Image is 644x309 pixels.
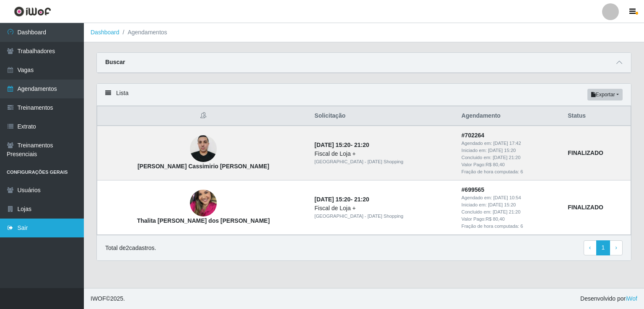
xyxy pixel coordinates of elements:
div: Agendado em: [462,140,558,147]
p: Total de 2 cadastros. [105,244,156,252]
button: Exportar [587,89,623,100]
strong: Thalita [PERSON_NAME] dos [PERSON_NAME] [137,217,270,224]
img: CoreUI Logo [14,6,51,17]
th: Solicitação [309,106,457,126]
a: Previous [584,240,597,255]
time: [DATE] 15:20 [488,148,516,153]
li: Agendamentos [119,28,167,37]
time: [DATE] 15:20 [314,196,351,203]
div: Iniciado em: [462,201,558,209]
th: Agendamento [457,106,563,126]
strong: [PERSON_NAME] Cassimirio [PERSON_NAME] [138,163,269,170]
strong: # 702264 [462,132,485,139]
div: Iniciado em: [462,147,558,154]
strong: FINALIZADO [568,204,603,211]
span: Desenvolvido por [580,294,637,303]
a: Dashboard [91,29,119,36]
div: Fiscal de Loja + [314,149,452,158]
time: [DATE] 21:20 [493,155,520,160]
img: Gustavo Cassimirio da Silva [190,131,217,167]
time: [DATE] 10:54 [493,195,521,200]
time: [DATE] 21:20 [493,209,520,214]
span: ‹ [589,244,591,251]
img: Thalita Luiza dos Santos França [190,180,217,227]
span: © 2025 . [91,294,125,303]
div: Lista [97,84,631,106]
strong: # 699565 [462,186,485,193]
nav: breadcrumb [84,23,644,42]
div: Fração de hora computada: 6 [462,223,558,230]
time: 21:20 [354,196,369,203]
time: 21:20 [354,142,369,148]
a: Next [610,240,623,255]
nav: pagination [584,240,623,255]
div: Concluido em: [462,209,558,216]
strong: Buscar [105,59,125,65]
th: Status [563,106,631,126]
div: Fiscal de Loja + [314,204,452,213]
div: Agendado em: [462,194,558,201]
div: Valor Pago: R$ 80,40 [462,161,558,168]
div: [GEOGRAPHIC_DATA] - [DATE] Shopping [314,158,452,165]
time: [DATE] 15:20 [488,202,516,207]
time: [DATE] 17:42 [493,141,521,146]
div: [GEOGRAPHIC_DATA] - [DATE] Shopping [314,213,452,220]
time: [DATE] 15:20 [314,142,351,148]
span: IWOF [91,295,106,302]
div: Valor Pago: R$ 80,40 [462,216,558,223]
strong: FINALIZADO [568,149,603,156]
div: Concluido em: [462,154,558,161]
strong: - [314,142,369,148]
div: Fração de hora computada: 6 [462,168,558,175]
a: 1 [596,240,610,255]
strong: - [314,196,369,203]
span: › [615,244,617,251]
a: iWof [626,295,637,302]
